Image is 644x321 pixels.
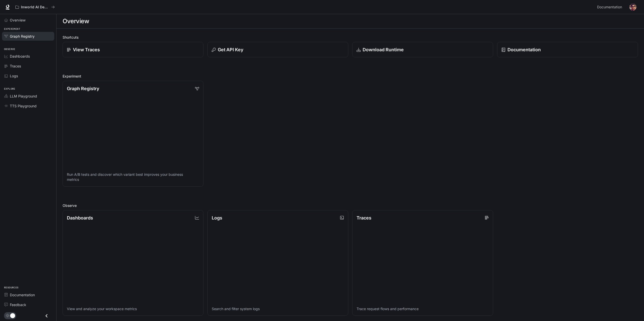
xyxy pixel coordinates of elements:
p: Graph Registry [67,85,99,92]
p: View and analyze your workspace metrics [67,306,199,311]
a: LLM Playground [2,92,54,101]
p: Dashboards [67,214,93,221]
h2: Shortcuts [63,35,638,40]
a: Logs [2,71,54,80]
span: Logs [10,73,18,79]
a: Documentation [2,290,54,299]
button: Close drawer [41,311,52,321]
p: Get API Key [218,46,243,53]
a: Download Runtime [352,42,493,57]
span: Traces [10,63,21,69]
a: TracesTrace request flows and performance [352,210,493,316]
a: Feedback [2,300,54,309]
a: DashboardsView and analyze your workspace metrics [63,210,203,316]
a: TTS Playground [2,102,54,110]
img: User avatar [629,4,636,11]
h1: Overview [63,16,89,26]
p: Search and filter system logs [212,306,344,311]
a: Graph RegistryRun A/B tests and discover which variant best improves your business metrics [63,81,203,187]
span: Dashboards [10,54,30,59]
a: Traces [2,62,54,70]
span: Dark mode toggle [10,313,15,318]
span: LLM Playground [10,93,37,99]
p: Download Runtime [363,46,404,53]
p: Documentation [507,46,541,53]
h2: Experiment [63,73,638,79]
p: View Traces [73,46,100,53]
p: Run A/B tests and discover which variant best improves your business metrics [67,172,199,182]
p: Trace request flows and performance [357,306,489,311]
a: Graph Registry [2,32,54,41]
span: Documentation [597,4,622,10]
p: Traces [357,214,371,221]
span: Documentation [10,292,35,298]
a: Dashboards [2,52,54,61]
button: Get API Key [207,42,348,57]
p: Inworld AI Demos [21,5,49,9]
p: Logs [212,214,222,221]
a: LogsSearch and filter system logs [207,210,348,316]
span: Graph Registry [10,34,35,39]
a: Overview [2,16,54,24]
button: All workspaces [13,2,57,12]
span: TTS Playground [10,103,37,109]
span: Feedback [10,302,26,307]
button: User avatar [628,2,638,12]
h2: Observe [63,203,638,208]
span: Overview [10,17,25,23]
a: View Traces [63,42,203,57]
a: Documentation [497,42,638,57]
a: Documentation [595,2,626,12]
